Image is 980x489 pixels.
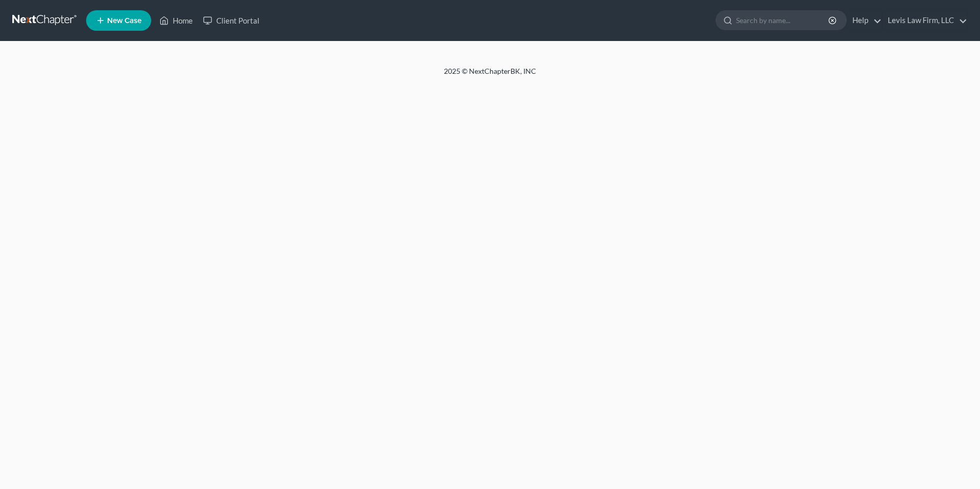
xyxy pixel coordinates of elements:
[883,11,967,30] a: Levis Law Firm, LLC
[154,11,198,30] a: Home
[107,17,141,25] span: New Case
[198,66,782,85] div: 2025 © NextChapterBK, INC
[736,11,830,30] input: Search by name...
[198,11,264,30] a: Client Portal
[847,11,882,30] a: Help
